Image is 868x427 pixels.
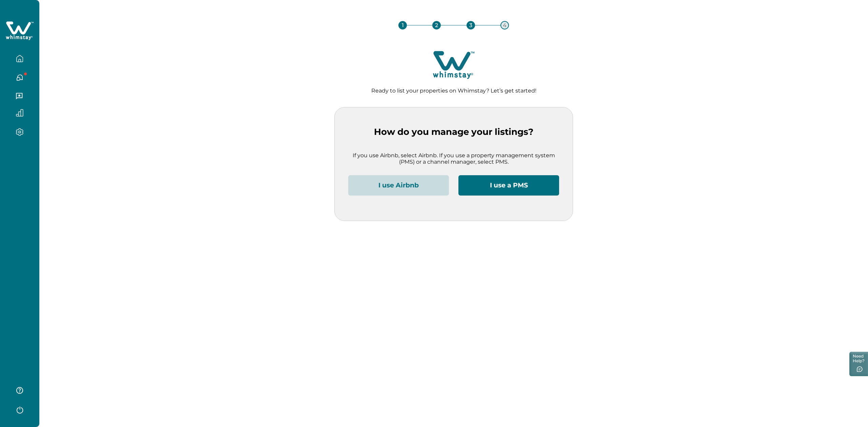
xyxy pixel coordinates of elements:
[348,127,559,137] p: How do you manage your listings?
[432,21,441,29] div: 2
[467,21,475,29] div: 3
[398,21,407,29] div: 1
[458,175,559,196] button: I use a PMS
[348,152,559,165] p: If you use Airbnb, select Airbnb. If you use a property management system (PMS) or a channel mana...
[348,175,449,196] button: I use Airbnb
[50,87,857,94] p: Ready to list your properties on Whimstay? Let’s get started!
[500,21,509,29] div: 4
